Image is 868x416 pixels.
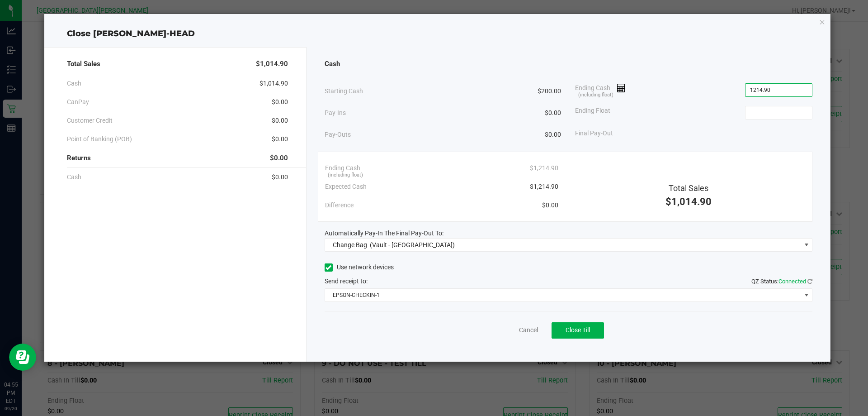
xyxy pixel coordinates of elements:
span: CanPay [67,97,89,107]
div: Close [PERSON_NAME]-HEAD [44,28,831,40]
a: Cancel [519,325,538,335]
span: (including float) [328,172,363,179]
span: Customer Credit [67,116,113,125]
span: $1,214.90 [530,182,558,191]
div: Returns [67,148,288,168]
span: Cash [67,79,81,88]
span: Point of Banking (POB) [67,134,132,144]
span: Ending Cash [575,83,626,97]
span: Difference [325,201,354,210]
span: Connected [778,278,806,285]
span: $1,014.90 [665,196,712,207]
span: $0.00 [545,130,561,139]
span: $1,014.90 [256,59,288,69]
span: $0.00 [272,97,288,107]
span: Expected Cash [325,182,367,191]
iframe: Resource center [9,344,36,371]
span: (Vault - [GEOGRAPHIC_DATA]) [370,241,455,249]
label: Use network devices [325,263,394,272]
span: $1,214.90 [530,163,558,173]
span: Ending Float [575,106,610,120]
span: EPSON-CHECKIN-1 [325,289,801,301]
span: (including float) [578,91,613,99]
span: $200.00 [538,86,561,96]
span: Send receipt to: [325,277,368,285]
span: Cash [67,172,81,182]
span: Pay-Outs [325,130,351,139]
span: $0.00 [542,201,558,210]
span: $0.00 [272,172,288,182]
span: Ending Cash [325,163,360,173]
span: $0.00 [272,116,288,125]
span: Automatically Pay-In The Final Pay-Out To: [325,230,443,237]
span: Total Sales [669,183,708,193]
span: Cash [325,59,340,69]
span: $0.00 [270,153,288,163]
span: Change Bag [333,241,367,249]
span: Starting Cash [325,86,363,96]
span: $0.00 [545,108,561,118]
span: $1,014.90 [259,79,288,88]
span: $0.00 [272,134,288,144]
span: Pay-Ins [325,108,346,118]
span: QZ Status: [751,278,812,285]
span: Final Pay-Out [575,129,613,138]
button: Close Till [552,322,604,339]
span: Total Sales [67,59,100,69]
span: Close Till [566,326,590,334]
